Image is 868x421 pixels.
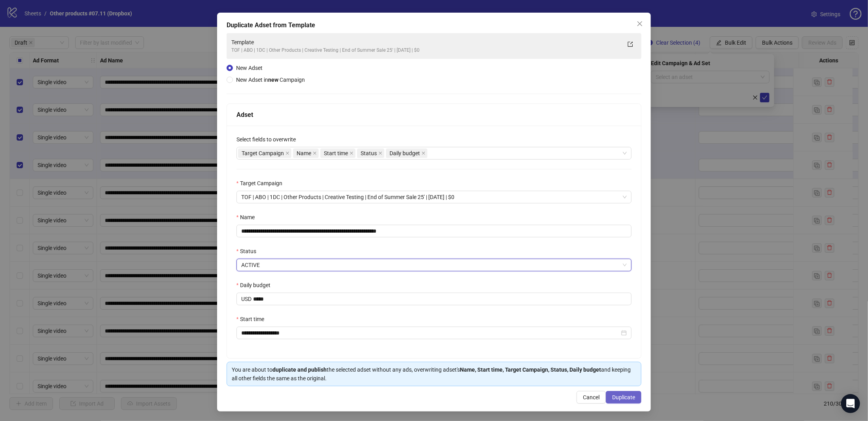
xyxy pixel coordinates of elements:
[236,281,276,289] label: Daily budget
[236,65,263,71] span: New Adset
[422,151,425,155] span: close
[242,149,284,158] span: Target Campaign
[634,17,646,30] button: Close
[297,149,311,158] span: Name
[236,247,261,256] label: Status
[606,391,641,404] button: Duplicate
[357,148,384,158] span: Status
[236,213,260,222] label: Name
[350,151,354,155] span: close
[460,366,601,373] strong: Name, Start time, Target Campaign, Status, Daily budget
[253,293,632,305] input: Daily budget
[236,77,305,83] span: New Adset in Campaign
[637,21,643,27] span: close
[236,225,632,237] input: Name
[583,394,599,400] span: Cancel
[320,148,356,158] span: Start time
[378,151,382,155] span: close
[238,148,291,158] span: Target Campaign
[241,191,627,203] span: TOF | ABO | 1DC | Other Products | Creative Testing | End of Summer Sale 25' | 2025.08.24 | $0
[293,148,319,158] span: Name
[612,394,635,400] span: Duplicate
[313,151,317,155] span: close
[361,149,377,158] span: Status
[231,38,621,47] div: Template
[236,110,632,120] div: Adset
[286,151,289,155] span: close
[628,41,633,47] span: export
[241,259,627,271] span: ACTIVE
[236,135,301,144] label: Select fields to overwrite
[232,365,637,383] div: You are about to the selected adset without any ads, overwriting adset's and keeping all other fi...
[236,315,269,323] label: Start time
[268,77,278,83] strong: new
[236,179,287,188] label: Target Campaign
[227,21,642,30] div: Duplicate Adset from Template
[390,149,420,158] span: Daily budget
[577,391,606,404] button: Cancel
[324,149,348,158] span: Start time
[386,148,427,158] span: Daily budget
[231,47,621,54] div: TOF | ABO | 1DC | Other Products | Creative Testing | End of Summer Sale 25' | [DATE] | $0
[841,394,860,413] div: Open Intercom Messenger
[241,329,620,337] input: Start time
[272,366,327,373] strong: duplicate and publish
